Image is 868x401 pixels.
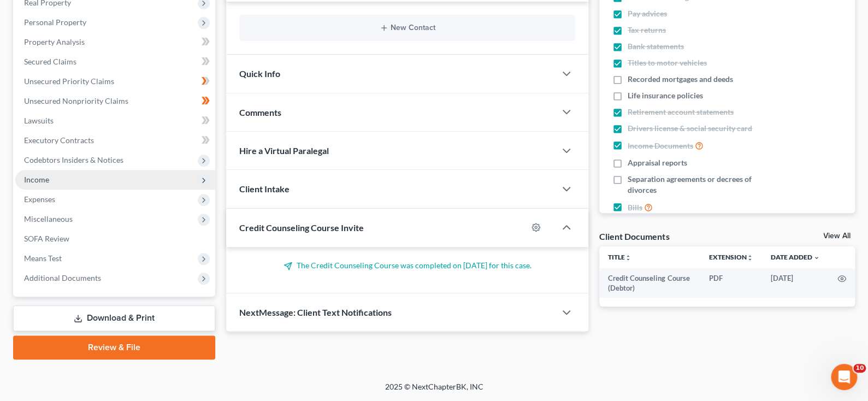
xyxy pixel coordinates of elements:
span: Home [24,328,49,335]
i: unfold_more [747,255,753,261]
span: Quick Info [239,68,280,79]
div: Client Documents [599,231,669,242]
span: Miscellaneous [24,214,73,223]
span: NextMessage: Client Text Notifications [239,307,392,317]
img: logo [22,23,95,35]
a: Unsecured Priority Claims [15,72,215,91]
span: Pay advices [628,8,667,19]
div: Close [188,17,208,37]
div: Attorney's Disclosure of Compensation [16,207,203,227]
td: Credit Counseling Course (Debtor) [599,268,700,298]
a: Lawsuits [15,111,215,131]
td: PDF [700,268,762,298]
span: Help [173,328,191,335]
a: Secured Claims [15,52,215,72]
span: Appraisal reports [628,157,687,168]
td: [DATE] [762,268,829,298]
button: New Contact [248,23,566,32]
button: Messages [73,300,145,344]
span: Lawsuits [24,116,54,125]
span: Executory Contracts [24,135,94,145]
span: Hire a Virtual Paralegal [239,145,329,156]
span: Tax returns [628,25,666,36]
div: 2025 © NextChapterBK, INC [123,381,746,401]
span: 10 [853,364,866,373]
p: How can we help? [22,96,197,115]
button: Help [146,300,219,344]
span: Additional Documents [24,273,101,282]
div: Statement of Financial Affairs - Promise to Help Pay Creditors [22,283,183,306]
span: Life insurance policies [628,90,703,101]
div: Statement of Financial Affairs - Payments Made in the Last 90 days [16,227,203,258]
img: Profile image for James [138,17,160,39]
a: Titleunfold_more [608,253,631,261]
iframe: Intercom live chat [831,364,857,390]
span: Expenses [24,194,55,204]
i: expand_more [813,255,820,261]
p: The Credit Counseling Course was completed on [DATE] for this case. [239,260,575,271]
span: Means Test [24,253,62,263]
a: Review & File [13,335,215,359]
div: Statement of Financial Affairs - Promise to Help Pay Creditors [16,279,203,310]
div: We typically reply in a few hours [22,149,182,161]
span: SOFA Review [24,234,69,243]
div: Send us a messageWe typically reply in a few hours [11,128,208,170]
span: Comments [239,107,281,117]
span: Retirement account statements [628,107,734,117]
div: Amendments [16,258,203,279]
p: Hi there! [22,78,197,96]
span: Unsecured Priority Claims [24,76,114,86]
a: Property Analysis [15,32,215,52]
span: Bank statements [628,41,684,52]
i: unfold_more [625,255,631,261]
span: Drivers license & social security card [628,123,752,134]
div: Send us a message [22,138,182,149]
a: View All [823,232,851,240]
a: SOFA Review [15,229,215,249]
a: Download & Print [13,305,215,331]
a: Unsecured Nonpriority Claims [15,91,215,111]
span: Titles to motor vehicles [628,57,707,68]
span: Income Documents [628,140,693,151]
span: Credit Counseling Course Invite [239,222,364,233]
span: Search for help [22,186,88,197]
a: Date Added expand_more [771,253,820,261]
a: Executory Contracts [15,131,215,150]
div: Attorney's Disclosure of Compensation [22,211,183,222]
span: Client Intake [239,184,290,194]
span: Messages [91,328,128,335]
span: Separation agreements or decrees of divorces [628,174,782,196]
div: Statement of Financial Affairs - Payments Made in the Last 90 days [22,231,183,254]
span: Income [24,175,49,184]
span: Codebtors Insiders & Notices [24,155,123,164]
span: Property Analysis [24,37,85,46]
span: Unsecured Nonpriority Claims [24,96,128,105]
a: Extensionunfold_more [709,253,753,261]
span: Bills [628,202,642,213]
img: Profile image for Lindsey [158,17,180,39]
button: Search for help [16,180,203,202]
span: Secured Claims [24,57,76,66]
img: Profile image for Emma [117,17,139,39]
span: Recorded mortgages and deeds [628,74,733,85]
span: Personal Property [24,17,86,27]
div: Amendments [22,263,183,274]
